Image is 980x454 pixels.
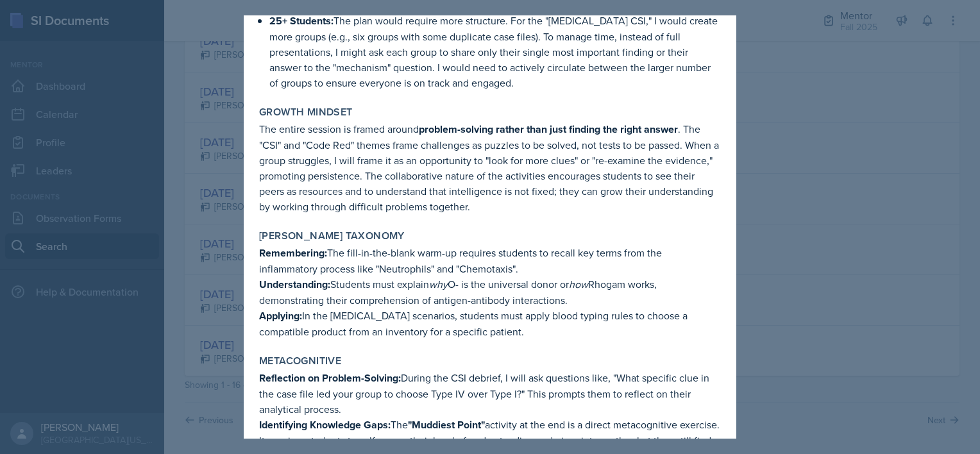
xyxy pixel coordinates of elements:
strong: "Muddiest Point" [408,417,485,432]
p: In the [MEDICAL_DATA] scenarios, students must apply blood typing rules to choose a compatible pr... [259,308,721,339]
strong: Applying: [259,308,302,323]
p: During the CSI debrief, I will ask questions like, "What specific clue in the case file led your ... [259,370,721,417]
strong: problem-solving rather than just finding the right answer [419,122,678,137]
p: Students must explain O- is the universal donor or Rhogam works, demonstrating their comprehensio... [259,276,721,308]
strong: Remembering: [259,246,327,260]
strong: 25+ Students: [269,13,334,28]
strong: Understanding: [259,277,330,292]
label: [PERSON_NAME] Taxonomy [259,230,405,242]
p: The fill-in-the-blank warm-up requires students to recall key terms from the inflammatory process... [259,245,721,276]
p: The plan would require more structure. For the "[MEDICAL_DATA] CSI," I would create more groups (... [269,13,721,90]
label: Growth Mindset [259,106,353,119]
em: how [569,277,588,291]
label: Metacognitive [259,355,341,367]
p: The entire session is framed around . The "CSI" and "Code Red" themes frame challenges as puzzles... [259,121,721,214]
strong: Identifying Knowledge Gaps: [259,417,391,432]
strong: Reflection on Problem-Solving: [259,371,401,385]
em: why [429,277,448,291]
